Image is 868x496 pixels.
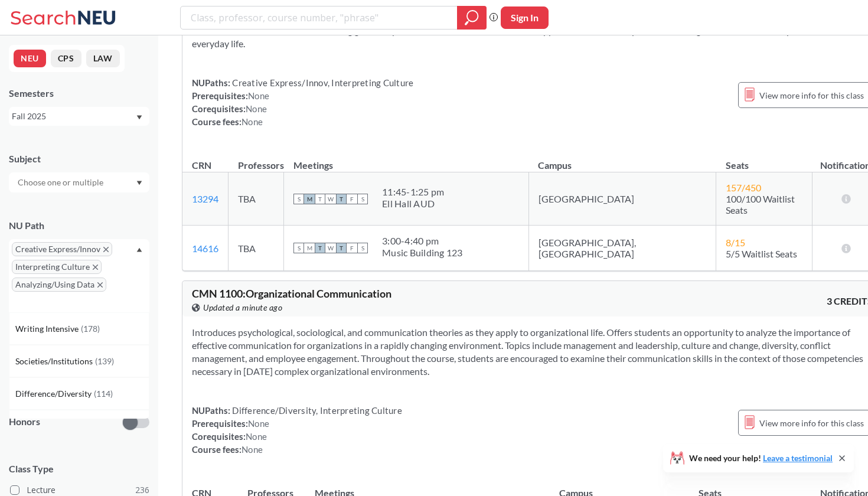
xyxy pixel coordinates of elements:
[763,453,833,463] a: Leave a testimonial
[293,194,304,204] span: S
[12,278,106,292] span: Analyzing/Using DataX to remove pill
[501,6,549,29] button: Sign In
[759,88,864,103] span: View more info for this class
[315,194,325,204] span: T
[759,416,864,430] span: View more info for this class
[457,6,487,30] div: magnifying glass
[12,242,112,256] span: Creative Express/InnovX to remove pill
[528,172,716,226] td: [GEOGRAPHIC_DATA]
[242,444,263,455] span: None
[136,115,142,120] svg: Dropdown arrow
[94,389,113,399] span: ( 114 )
[726,237,745,248] span: 8 / 15
[382,247,463,259] div: Music Building 123
[95,356,114,366] span: ( 139 )
[304,243,315,253] span: M
[9,239,149,312] div: Creative Express/InnovX to remove pillInterpreting CultureX to remove pillAnalyzing/Using DataX t...
[136,247,142,252] svg: Dropdown arrow
[229,226,284,271] td: TBA
[15,355,95,368] span: Societies/Institutions
[51,50,81,67] button: CPS
[9,462,149,475] span: Class Type
[304,194,315,204] span: M
[246,431,267,442] span: None
[97,282,103,288] svg: X to remove pill
[726,248,797,259] span: 5/5 Waitlist Seats
[136,181,142,185] svg: Dropdown arrow
[382,235,463,247] div: 3:00 - 4:40 pm
[242,116,263,127] span: None
[382,186,444,198] div: 11:45 - 1:25 pm
[81,324,100,334] span: ( 178 )
[190,8,449,28] input: Class, professor, course number, "phrase"
[15,387,94,400] span: Difference/Diversity
[689,454,833,462] span: We need your help!
[103,247,109,252] svg: X to remove pill
[12,260,102,274] span: Interpreting CultureX to remove pill
[192,243,218,254] a: 14616
[357,194,368,204] span: S
[192,404,402,456] div: NUPaths: Prerequisites: Corequisites: Course fees:
[229,172,284,226] td: TBA
[716,147,812,172] th: Seats
[14,50,46,67] button: NEU
[93,265,98,270] svg: X to remove pill
[347,243,357,253] span: F
[229,147,284,172] th: Professors
[293,243,304,253] span: S
[382,198,444,210] div: Ell Hall AUD
[347,194,357,204] span: F
[192,287,391,300] span: CMN 1100 : Organizational Communication
[357,243,368,253] span: S
[9,107,149,126] div: Fall 2025Dropdown arrow
[12,175,111,190] input: Choose one or multiple
[248,90,269,101] span: None
[230,405,402,416] span: Difference/Diversity, Interpreting Culture
[12,110,135,123] div: Fall 2025
[9,415,40,429] p: Honors
[528,226,716,271] td: [GEOGRAPHIC_DATA], [GEOGRAPHIC_DATA]
[726,182,761,193] span: 157 / 450
[192,159,211,172] div: CRN
[9,219,149,232] div: NU Path
[86,50,120,67] button: LAW
[15,322,81,335] span: Writing Intensive
[9,87,149,100] div: Semesters
[192,193,218,204] a: 13294
[230,77,413,88] span: Creative Express/Innov, Interpreting Culture
[315,243,325,253] span: T
[203,301,282,314] span: Updated a minute ago
[248,418,269,429] span: None
[465,9,479,26] svg: magnifying glass
[528,147,716,172] th: Campus
[192,76,413,128] div: NUPaths: Prerequisites: Corequisites: Course fees:
[325,243,336,253] span: W
[9,172,149,192] div: Dropdown arrow
[336,194,347,204] span: T
[726,193,795,216] span: 100/100 Waitlist Seats
[246,103,267,114] span: None
[336,243,347,253] span: T
[284,147,529,172] th: Meetings
[325,194,336,204] span: W
[9,152,149,165] div: Subject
